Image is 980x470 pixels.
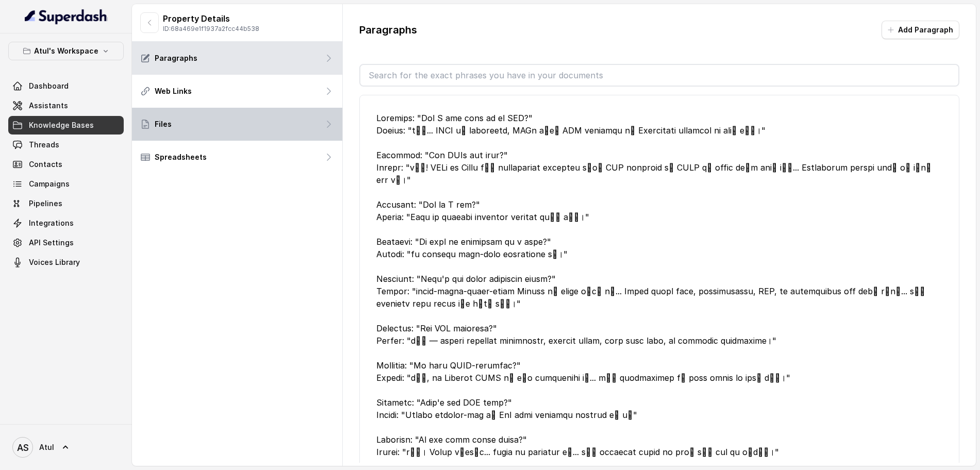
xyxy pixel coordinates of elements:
[34,45,98,57] p: Atul's Workspace
[8,214,124,232] a: Integrations
[8,194,124,213] a: Pipelines
[29,81,69,91] span: Dashboard
[29,238,74,248] span: API Settings
[8,77,124,95] a: Dashboard
[882,21,959,39] button: Add Paragraph
[8,42,124,60] button: Atul's Workspace
[155,86,192,96] p: Web Links
[163,25,259,33] p: ID: 68a469e1f1937a2fcc44b538
[29,198,62,209] span: Pipelines
[29,100,68,111] span: Assistants
[359,23,417,37] p: Paragraphs
[39,442,54,452] span: Atul
[8,175,124,193] a: Campaigns
[8,155,124,174] a: Contacts
[155,53,197,63] p: Paragraphs
[8,96,124,115] a: Assistants
[8,433,124,462] a: Atul
[155,152,207,162] p: Spreadsheets
[8,136,124,154] a: Threads
[29,140,59,150] span: Threads
[25,8,108,25] img: light.svg
[17,442,29,453] text: AS
[29,159,62,170] span: Contacts
[29,120,94,130] span: Knowledge Bases
[29,179,70,189] span: Campaigns
[8,253,124,272] a: Voices Library
[360,65,958,86] input: Search for the exact phrases you have in your documents
[29,218,74,228] span: Integrations
[163,12,259,25] p: Property Details
[155,119,172,129] p: Files
[29,257,80,267] span: Voices Library
[8,233,124,252] a: API Settings
[8,116,124,135] a: Knowledge Bases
